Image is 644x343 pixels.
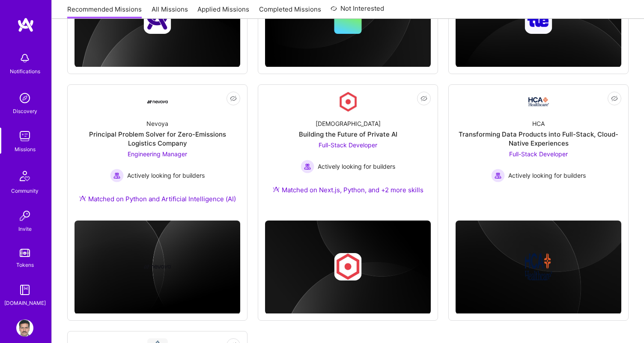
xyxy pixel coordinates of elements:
img: Ateam Purple Icon [273,186,280,193]
div: Matched on Python and Artificial Intelligence (AI) [79,194,236,203]
div: Building the Future of Private AI [299,130,397,139]
img: guide book [16,281,33,298]
img: Ateam Purple Icon [79,195,86,202]
img: teamwork [16,128,33,145]
div: Tokens [16,260,34,269]
div: Transforming Data Products into Full-Stack, Cloud-Native Experiences [456,130,621,148]
span: Actively looking for builders [508,171,586,180]
img: Company logo [525,253,552,280]
img: logo [17,17,34,33]
a: Completed Missions [259,5,321,19]
i: icon EyeClosed [420,95,427,102]
img: cover [265,221,431,314]
img: Company Logo [338,92,358,112]
div: Nevoya [146,119,168,128]
div: Missions [15,145,36,154]
a: Recommended Missions [67,5,142,19]
span: Full-Stack Developer [319,141,377,149]
img: tokens [20,249,30,257]
img: Community [15,166,35,186]
a: All Missions [152,5,188,19]
a: Not Interested [331,3,384,19]
div: Matched on Next.js, Python, and +2 more skills [273,185,423,194]
img: Company logo [525,6,552,34]
div: HCA [532,119,545,128]
a: Applied Missions [197,5,249,19]
img: cover [456,221,621,314]
img: discovery [16,89,33,107]
div: [DEMOGRAPHIC_DATA] [316,119,381,128]
img: Actively looking for builders [491,169,505,182]
i: icon EyeClosed [230,95,237,102]
i: icon EyeClosed [611,95,618,102]
img: Company Logo [147,100,168,104]
span: Actively looking for builders [318,162,395,171]
div: [DOMAIN_NAME] [4,298,46,307]
div: Discovery [13,107,37,116]
div: Invite [18,224,32,233]
img: cover [75,221,240,314]
img: Company logo [144,6,171,34]
img: Company logo [144,253,171,280]
img: bell [16,50,33,67]
div: Notifications [10,67,40,76]
img: Invite [16,207,33,224]
img: Actively looking for builders [110,169,124,182]
img: Company Logo [528,97,549,106]
img: Company logo [334,253,362,280]
img: Actively looking for builders [301,160,314,173]
img: User Avatar [16,319,33,337]
div: Community [11,186,39,195]
span: Actively looking for builders [127,171,205,180]
span: Full-Stack Developer [509,150,568,158]
span: Engineering Manager [128,150,187,158]
div: Principal Problem Solver for Zero-Emissions Logistics Company [75,130,240,148]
